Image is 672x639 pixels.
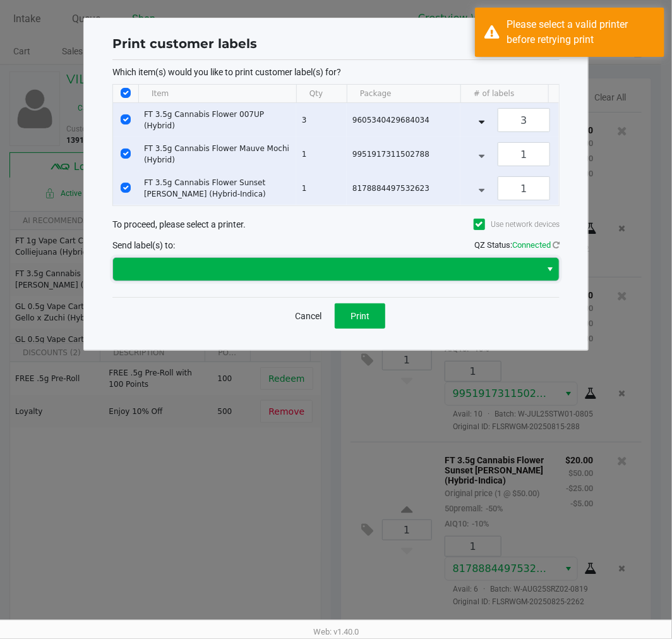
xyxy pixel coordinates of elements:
th: Package [347,85,460,103]
input: Select All Rows [121,88,131,98]
td: 3 [296,103,347,137]
td: 1 [296,171,347,205]
td: FT 3.5g Cannabis Flower Mauve Mochi (Hybrid) [138,137,296,171]
th: # of labels [460,85,587,103]
span: To proceed, please select a printer. [112,219,246,229]
h1: Print customer labels [112,34,257,53]
div: Please select a valid printer before retrying print [507,17,655,47]
td: 9605340429684034 [347,103,460,137]
th: Item [138,85,296,103]
span: Send label(s) to: [112,240,175,250]
th: Qty [296,85,347,103]
td: FT 3.5g Cannabis Flower 007UP (Hybrid) [138,103,296,137]
span: QZ Status: [474,240,560,250]
span: Web: v1.40.0 [313,627,359,636]
input: Select Row [121,149,131,159]
td: 1 [296,137,347,171]
input: Select Row [121,114,131,125]
input: Select Row [121,183,131,193]
button: Select [541,258,559,281]
label: Use network devices [474,219,560,230]
td: FT 3.5g Cannabis Flower Sunset [PERSON_NAME] (Hybrid-Indica) [138,171,296,205]
td: 9951917311502788 [347,137,460,171]
p: Which item(s) would you like to print customer label(s) for? [112,66,560,78]
div: Data table [113,85,559,205]
button: Print [335,303,385,329]
span: Connected [512,240,551,250]
span: Print [351,311,369,321]
button: Cancel [287,303,330,329]
td: 8178884497532623 [347,171,460,205]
